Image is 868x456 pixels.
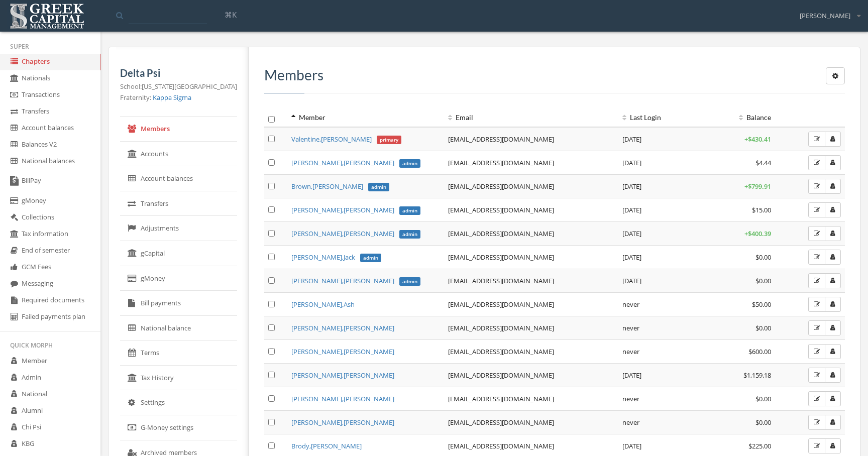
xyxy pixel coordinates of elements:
span: $0.00 [755,418,771,427]
div: Last Login [622,112,696,123]
td: [EMAIL_ADDRESS][DOMAIN_NAME] [444,339,618,363]
span: $225.00 [748,441,771,450]
a: G-Money settings [120,415,237,440]
a: [PERSON_NAME],[PERSON_NAME] [291,347,394,356]
a: [PERSON_NAME],[PERSON_NAME] [291,418,394,427]
a: [PERSON_NAME],[PERSON_NAME] [291,371,394,380]
a: Brody,[PERSON_NAME] [291,441,362,450]
span: $600.00 [748,347,771,356]
span: $0.00 [755,394,771,403]
a: Brown,[PERSON_NAME]admin [291,182,389,191]
div: Member [291,112,440,123]
div: Balance [704,112,771,123]
a: [PERSON_NAME],[PERSON_NAME]admin [291,229,420,238]
span: [DATE] [622,229,641,238]
span: + $400.39 [744,229,771,238]
span: + $799.91 [744,182,771,191]
span: admin [399,206,420,215]
td: [EMAIL_ADDRESS][DOMAIN_NAME] [444,316,618,339]
div: Email [448,112,614,123]
span: [DATE] [622,158,641,167]
div: [PERSON_NAME] [793,4,860,21]
a: Terms [120,340,237,366]
span: $0.00 [755,253,771,262]
span: $0.00 [755,323,771,332]
a: Valentine,[PERSON_NAME]primary [291,135,401,144]
span: $50.00 [752,300,771,309]
a: Tax History [120,366,237,391]
td: [EMAIL_ADDRESS][DOMAIN_NAME] [444,198,618,221]
td: [EMAIL_ADDRESS][DOMAIN_NAME] [444,151,618,174]
span: [PERSON_NAME] [800,11,850,21]
a: Members [120,117,237,142]
span: $1,159.18 [743,371,771,380]
td: [EMAIL_ADDRESS][DOMAIN_NAME] [444,174,618,198]
a: [PERSON_NAME],Ash [291,300,355,309]
td: never [618,339,700,363]
span: admin [368,183,389,192]
span: $15.00 [752,205,771,214]
span: [DATE] [622,276,641,285]
a: [PERSON_NAME],[PERSON_NAME] [291,323,394,332]
span: + $430.41 [744,135,771,144]
td: [EMAIL_ADDRESS][DOMAIN_NAME] [444,410,618,434]
span: [DATE] [622,253,641,262]
td: never [618,387,700,410]
td: never [618,410,700,434]
a: [PERSON_NAME],Jackadmin [291,253,381,262]
td: [EMAIL_ADDRESS][DOMAIN_NAME] [444,387,618,410]
p: School: [US_STATE][GEOGRAPHIC_DATA] Fraternity: [120,81,237,103]
td: never [618,292,700,316]
span: admin [399,277,420,286]
span: [DATE] [622,441,641,450]
span: admin [399,159,420,168]
a: [PERSON_NAME],[PERSON_NAME]admin [291,158,420,167]
a: Settings [120,390,237,415]
td: [EMAIL_ADDRESS][DOMAIN_NAME] [444,269,618,292]
td: [EMAIL_ADDRESS][DOMAIN_NAME] [444,127,618,151]
td: [EMAIL_ADDRESS][DOMAIN_NAME] [444,221,618,245]
a: Account balances [120,166,237,191]
h5: Delta Psi [120,67,237,78]
a: Kappa Sigma [153,93,191,102]
a: Bill payments [120,291,237,316]
a: Accounts [120,142,237,167]
span: [DATE] [622,135,641,144]
a: Transfers [120,191,237,216]
td: [EMAIL_ADDRESS][DOMAIN_NAME] [444,292,618,316]
span: $0.00 [755,276,771,285]
a: gMoney [120,266,237,291]
a: [PERSON_NAME],[PERSON_NAME] [291,394,394,403]
span: ⌘K [225,10,237,20]
span: admin [360,254,381,263]
td: [EMAIL_ADDRESS][DOMAIN_NAME] [444,363,618,387]
span: admin [399,230,420,239]
h3: Members [264,67,845,83]
td: never [618,316,700,339]
span: [DATE] [622,205,641,214]
a: National balance [120,316,237,341]
span: $4.44 [755,158,771,167]
a: Adjustments [120,216,237,241]
span: primary [377,136,401,145]
a: [PERSON_NAME],[PERSON_NAME]admin [291,205,420,214]
span: [DATE] [622,371,641,380]
td: [EMAIL_ADDRESS][DOMAIN_NAME] [444,245,618,269]
a: gCapital [120,241,237,266]
a: [PERSON_NAME],[PERSON_NAME]admin [291,276,420,285]
span: [DATE] [622,182,641,191]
